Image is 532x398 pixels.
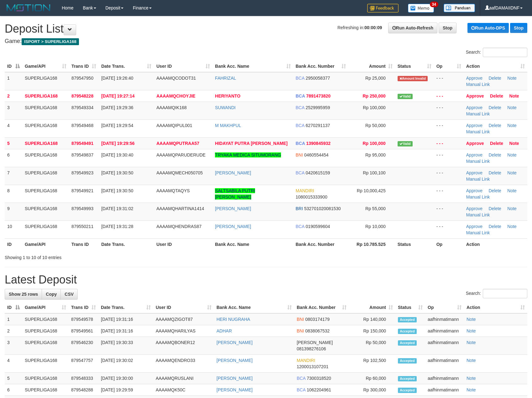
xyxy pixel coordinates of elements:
[156,206,204,211] span: AAAAMQHARTINA1414
[215,206,251,211] a: [PERSON_NAME]
[22,203,69,220] td: SUPERLIGA168
[467,340,476,345] a: Note
[98,373,153,384] td: [DATE] 19:30:00
[101,141,134,146] span: [DATE] 19:29:56
[398,340,417,346] span: Accepted
[467,328,476,333] a: Note
[216,376,253,381] a: [PERSON_NAME]
[395,238,434,250] th: Status
[101,224,133,229] span: [DATE] 19:31:28
[153,337,214,355] td: AAAAMQBONER12
[348,61,395,72] th: Amount: activate to sort column ascending
[466,224,482,229] a: Approve
[156,123,192,128] span: AAAAMQIPUL001
[434,185,464,203] td: - - -
[293,238,348,250] th: Bank Acc. Number
[216,358,253,363] a: [PERSON_NAME]
[297,358,315,363] span: MANDIRI
[509,93,519,98] a: Note
[98,337,153,355] td: [DATE] 19:30:33
[71,141,93,146] span: 879549491
[5,203,22,220] td: 9
[306,141,331,146] span: Copy 1390845932 to clipboard
[425,337,464,355] td: aafhinmatimann
[5,102,22,119] td: 3
[398,388,417,393] span: Accepted
[488,105,501,110] a: Delete
[99,238,154,250] th: Date Trans.
[98,355,153,373] td: [DATE] 19:30:02
[363,141,386,146] span: Rp 100,000
[507,188,517,193] a: Note
[5,373,22,384] td: 5
[365,76,386,81] span: Rp 25,000
[466,289,527,298] label: Search:
[348,238,395,250] th: Rp 10.785.525
[510,23,527,33] a: Stop
[69,337,98,355] td: 879546230
[156,141,199,146] span: AAAAMQPUTRAA57
[154,61,212,72] th: User ID: activate to sort column ascending
[215,123,241,128] a: M MAKHPUL
[5,384,22,396] td: 6
[466,48,527,57] label: Search:
[296,105,305,110] span: BCA
[464,302,527,313] th: Action: activate to sort column ascending
[5,23,527,35] h1: Deposit List
[297,376,305,381] span: BCA
[294,302,349,313] th: Bank Acc. Number: activate to sort column ascending
[466,212,490,217] a: Manual Link
[156,170,203,175] span: AAAAMQMECH050705
[216,328,232,333] a: ADHAR
[349,325,395,337] td: Rp 150,000
[99,61,154,72] th: Date Trans.: activate to sort column ascending
[398,329,417,334] span: Accepted
[69,313,98,325] td: 879549578
[425,384,464,396] td: aafhinmatimann
[349,373,395,384] td: Rp 60,000
[363,170,385,175] span: Rp 100,100
[154,238,212,250] th: User ID
[466,82,490,87] a: Manual Link
[42,289,61,300] a: Copy
[22,90,69,102] td: SUPERLIGA168
[22,38,79,45] span: ISPORT > SUPERLIGA168
[349,337,395,355] td: Rp 50,000
[466,129,490,134] a: Manual Link
[5,302,22,313] th: ID: activate to sort column descending
[5,3,52,13] img: MOTION_logo.png
[22,167,69,185] td: SUPERLIGA168
[297,346,326,351] span: Copy 081398276106 to clipboard
[466,170,482,175] a: Approve
[507,123,517,128] a: Note
[5,90,22,102] td: 2
[305,224,330,229] span: Copy 0190599604 to clipboard
[5,61,22,72] th: ID: activate to sort column descending
[71,76,93,81] span: 879547950
[483,48,527,57] input: Search:
[71,170,93,175] span: 879549923
[5,273,527,286] h1: Latest Deposit
[296,141,305,146] span: BCA
[215,141,288,146] a: HIDAYAT PUTRA [PERSON_NAME]
[434,203,464,220] td: - - -
[349,384,395,396] td: Rp 300,000
[464,61,527,72] th: Action: activate to sort column ascending
[296,123,305,128] span: BCA
[216,340,253,345] a: [PERSON_NAME]
[71,224,93,229] span: 879550211
[296,76,305,81] span: BCA
[215,93,240,98] a: HERIYANTO
[101,105,133,110] span: [DATE] 19:29:36
[153,302,214,313] th: User ID: activate to sort column ascending
[434,137,464,149] td: - - -
[466,177,490,182] a: Manual Link
[398,317,417,322] span: Accepted
[434,72,464,90] td: - - -
[507,170,517,175] a: Note
[365,224,386,229] span: Rp 10,000
[297,328,304,333] span: BNI
[156,152,206,157] span: AAAAMQPARUDERUDE
[101,188,133,193] span: [DATE] 19:30:50
[215,188,255,199] a: SALTSABILA PUTRI [PERSON_NAME]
